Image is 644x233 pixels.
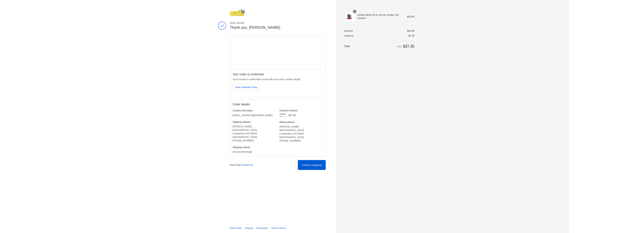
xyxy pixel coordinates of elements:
[280,125,323,143] address: [PERSON_NAME] [GEOGRAPHIC_DATA] Londonderry NH 03053 [GEOGRAPHIC_DATA] ‎[PHONE_NUMBER]
[357,13,402,19] span: Pentax 50mm f/2.8 Lens for Pentax 110 Camera
[233,120,276,123] h3: Shipping address
[233,78,323,81] p: You’ll receive a confirmation email with your order number shortly.
[242,164,253,166] a: Contact us
[233,84,260,91] button: Track orderwith Shop
[287,114,296,117] span: - $37.35
[233,72,323,76] h2: Your order is confirmed
[233,125,276,142] address: [PERSON_NAME] [GEOGRAPHIC_DATA] Londonderry NH 03053 [GEOGRAPHIC_DATA] ‎[PHONE_NUMBER]
[233,114,272,117] bdo: [EMAIL_ADDRESS][DOMAIN_NAME]
[233,146,276,149] h3: Shipping method
[408,34,414,37] span: $7.36
[353,10,356,13] span: 1
[280,109,323,112] h3: Payment method
[233,109,276,112] h3: Contact information
[256,227,268,229] a: Privacy policy
[271,227,286,229] a: Terms of service
[230,163,253,167] p: Need help?
[407,15,414,18] span: $29.99
[344,34,353,37] span: Shipping
[397,45,401,48] span: USD
[280,121,323,124] h3: Billing address
[235,86,257,89] span: Track order
[298,160,326,170] a: Continue shopping
[230,36,326,70] iframe: Google map displaying pin point of shipping address: Londonderry, New Hampshire
[302,164,321,166] span: Continue shopping
[344,45,350,48] span: Total
[407,30,414,32] span: $29.99
[230,21,326,24] span: Order #24150
[230,227,242,229] a: Refund policy
[233,150,276,154] p: Ground Advantage
[247,86,257,89] span: with Shop
[230,25,326,30] h2: Thank you, [PERSON_NAME]!
[344,29,366,32] th: Subtotal
[233,102,278,106] h2: Order details
[403,44,414,48] span: $37.35
[230,9,245,16] img: Camera Exchange
[245,227,253,229] a: Shipping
